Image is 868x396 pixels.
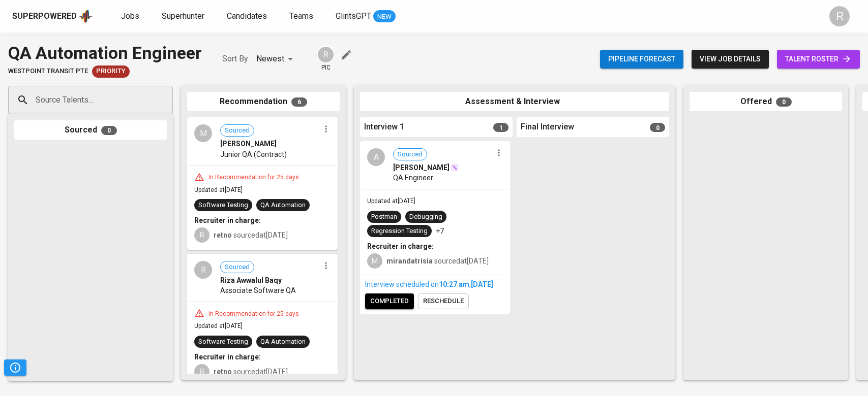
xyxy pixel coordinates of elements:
[194,364,209,379] div: R
[360,141,511,314] div: ASourced[PERSON_NAME]QA EngineerUpdated at[DATE]PostmanDebuggingRegression Testing+7Recruiter in ...
[608,53,675,65] span: Pipeline forecast
[493,123,508,132] span: 1
[194,322,243,329] span: Updated at [DATE]
[194,186,243,193] span: Updated at [DATE]
[521,121,574,133] span: Final Interview
[367,148,385,166] div: A
[121,11,139,21] span: Jobs
[194,261,212,279] div: R
[8,41,202,65] div: QA Automation Engineer
[373,12,396,22] span: NEW
[12,9,93,24] a: Superpoweredapp logo
[364,121,404,133] span: Interview 1
[371,212,397,222] div: Postman
[162,10,206,23] a: Superhunter
[198,337,248,347] div: Software Testing
[367,253,382,269] div: M
[418,293,469,309] button: reschedule
[700,53,761,65] span: view job details
[317,46,335,72] div: pic
[367,242,434,250] b: Recruiter in charge:
[204,310,303,318] div: In Recommendation for 25 days
[187,117,338,250] div: MSourced[PERSON_NAME]Junior QA (Contract)In Recommendation for 25 daysUpdated at[DATE]Software Te...
[92,65,130,78] div: New Job received from Demand Team
[291,97,307,107] span: 6
[365,293,414,309] button: completed
[121,10,141,23] a: Jobs
[101,126,117,135] span: 0
[471,280,493,288] span: [DATE]
[777,50,860,69] a: talent roster
[204,173,303,182] div: In Recommendation for 25 days
[439,280,469,288] span: 10:27 AM
[409,212,442,222] div: Debugging
[194,124,212,142] div: M
[187,92,340,112] div: Recommendation
[221,126,254,136] span: Sourced
[423,295,464,307] span: reschedule
[690,92,842,112] div: Offered
[220,139,277,149] span: [PERSON_NAME]
[12,11,77,22] div: Superpowered
[8,67,88,76] span: Westpoint Transit Pte
[776,97,792,107] span: 0
[371,226,428,236] div: Regression Testing
[4,359,26,376] button: Pipeline Triggers
[317,46,335,63] div: R
[256,50,296,69] div: Newest
[386,257,433,265] b: mirandatrisia
[367,197,415,205] span: Updated at [DATE]
[386,257,489,265] span: sourced at [DATE]
[393,173,433,183] span: QA Engineer
[436,226,444,236] p: +7
[600,50,683,69] button: Pipeline forecast
[692,50,769,69] button: view job details
[227,11,267,21] span: Candidates
[336,10,396,23] a: GlintsGPT NEW
[222,53,248,65] p: Sort By
[227,10,269,23] a: Candidates
[220,285,296,295] span: Associate Software QA
[256,53,284,65] p: Newest
[785,53,852,65] span: talent roster
[289,11,313,21] span: Teams
[829,6,850,26] div: R
[14,120,167,140] div: Sourced
[394,150,427,159] span: Sourced
[220,149,287,159] span: Junior QA (Contract)
[393,162,450,173] span: [PERSON_NAME]
[194,353,261,361] b: Recruiter in charge:
[214,368,288,376] span: sourced at [DATE]
[162,11,204,21] span: Superhunter
[92,67,130,76] span: Priority
[187,254,338,386] div: RSourcedRiza Awwalul BaqyAssociate Software QAIn Recommendation for 25 daysUpdated at[DATE]Softwa...
[214,231,232,239] b: retno
[370,295,409,307] span: completed
[194,216,261,224] b: Recruiter in charge:
[360,92,669,112] div: Assessment & Interview
[336,11,371,21] span: GlintsGPT
[167,99,169,101] button: Open
[260,201,306,210] div: QA Automation
[194,227,209,243] div: R
[198,201,248,210] div: Software Testing
[650,123,665,132] span: 0
[451,163,459,172] img: magic_wand.svg
[214,368,232,376] b: retno
[260,337,306,347] div: QA Automation
[221,262,254,272] span: Sourced
[214,231,288,239] span: sourced at [DATE]
[79,9,93,24] img: app logo
[289,10,315,23] a: Teams
[220,275,282,285] span: Riza Awwalul Baqy
[365,279,505,289] div: Interview scheduled on ,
